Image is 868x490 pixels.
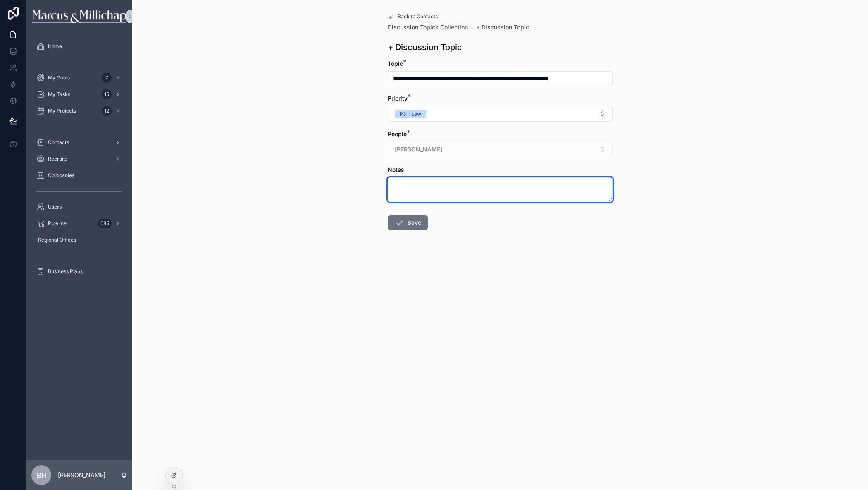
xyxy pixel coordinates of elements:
[26,33,132,290] div: scrollable content
[388,106,613,122] button: Select Button
[48,220,67,227] span: Pipeline
[102,89,112,99] div: 15
[31,103,127,118] a: My Projects12
[31,39,127,54] a: Home
[31,70,127,85] a: My Goals7
[400,110,421,118] div: P3 - Low
[398,13,438,20] span: Back to Contacts
[48,74,70,81] span: My Goals
[388,95,408,102] span: Priority
[102,73,112,83] div: 7
[388,60,403,67] span: Topic
[476,23,529,31] a: + Discussion Topic
[31,151,127,166] a: Recruits
[48,139,69,146] span: Contacts
[48,172,74,179] span: Companies
[48,268,83,275] span: Business Plans
[31,233,127,247] a: Regional Offices
[58,471,105,479] p: [PERSON_NAME]
[37,470,46,480] span: BH
[32,10,126,23] img: App logo
[31,168,127,183] a: Companies
[48,156,67,162] span: Recruits
[388,41,462,53] h1: + Discussion Topic
[48,108,76,114] span: My Projects
[388,23,468,31] a: Discussion Topics Collection
[38,237,76,243] span: Regional Offices
[48,91,70,98] span: My Tasks
[388,215,428,230] button: Save
[102,106,112,116] div: 12
[48,204,62,210] span: Users
[31,216,127,231] a: Pipeline685
[388,166,404,173] span: Notes
[31,135,127,150] a: Contacts
[388,13,438,20] a: Back to Contacts
[98,219,112,228] div: 685
[31,264,127,279] a: Business Plans
[388,130,407,137] span: People
[31,199,127,214] a: Users
[48,43,62,50] span: Home
[31,87,127,102] a: My Tasks15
